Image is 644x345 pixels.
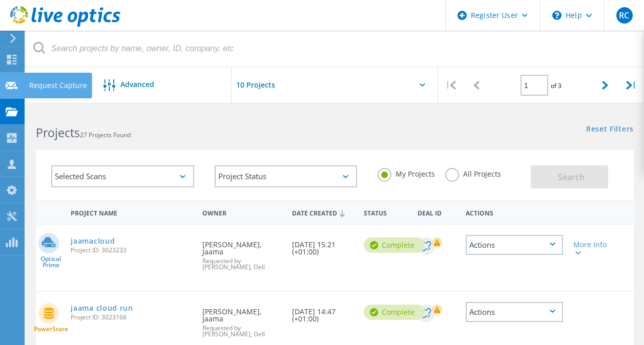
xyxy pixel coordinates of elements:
[586,125,634,134] a: Reset Filters
[80,131,131,139] span: 27 Projects Found
[36,124,80,141] b: Projects
[202,258,282,270] span: Requested by [PERSON_NAME], Dell
[36,256,66,268] span: Optical Prime
[618,67,644,103] div: |
[71,238,115,245] a: jaamacloud
[364,238,425,253] div: Complete
[29,82,87,89] div: Request Capture
[466,235,563,255] div: Actions
[619,11,629,19] span: RC
[551,81,562,90] span: of 3
[71,314,192,320] span: Project ID: 3023166
[573,241,611,255] div: More Info
[438,67,464,103] div: |
[120,81,154,88] span: Advanced
[197,225,287,281] div: [PERSON_NAME], Jaama
[552,11,562,20] svg: \n
[558,171,585,183] span: Search
[359,203,412,222] div: Status
[445,168,501,178] label: All Projects
[34,326,68,332] span: PowerStore
[202,325,282,337] span: Requested by [PERSON_NAME], Dell
[215,165,358,187] div: Project Status
[412,203,460,222] div: Deal Id
[364,305,425,320] div: Complete
[287,203,359,222] div: Date Created
[531,165,608,188] button: Search
[466,302,563,322] div: Actions
[10,21,120,29] a: Live Optics Dashboard
[66,203,197,222] div: Project Name
[71,305,133,312] a: jaama cloud run
[287,292,359,333] div: [DATE] 14:47 (+01:00)
[197,203,287,222] div: Owner
[51,165,194,187] div: Selected Scans
[378,168,435,178] label: My Projects
[71,247,192,253] span: Project ID: 3023233
[461,203,568,222] div: Actions
[287,225,359,266] div: [DATE] 15:21 (+01:00)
